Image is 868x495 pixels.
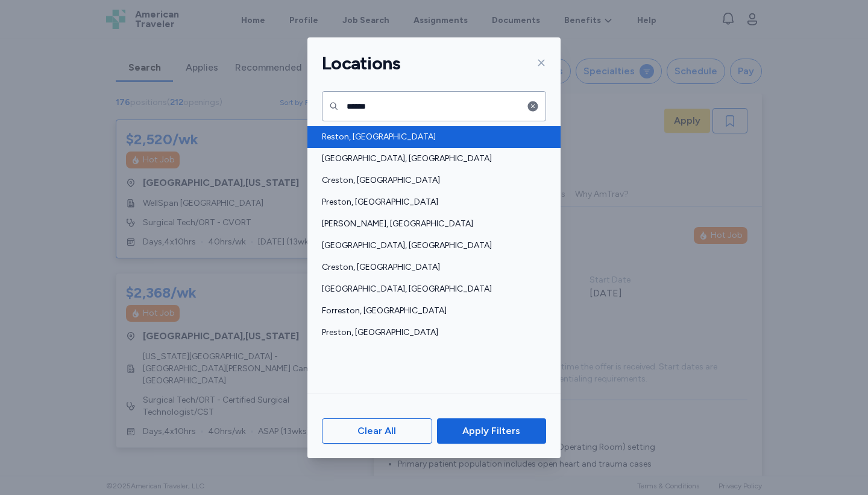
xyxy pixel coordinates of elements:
[357,424,396,438] span: Clear All
[322,327,539,339] span: Preston, [GEOGRAPHIC_DATA]
[322,418,432,444] button: Clear All
[322,283,539,295] span: [GEOGRAPHIC_DATA], [GEOGRAPHIC_DATA]
[322,131,539,143] span: Reston, [GEOGRAPHIC_DATA]
[322,305,539,317] span: Forreston, [GEOGRAPHIC_DATA]
[322,153,539,165] span: [GEOGRAPHIC_DATA], [GEOGRAPHIC_DATA]
[322,174,539,187] span: Creston, [GEOGRAPHIC_DATA]
[322,196,539,208] span: Preston, [GEOGRAPHIC_DATA]
[462,424,520,438] span: Apply Filters
[322,52,400,75] h1: Locations
[322,218,539,230] span: [PERSON_NAME], [GEOGRAPHIC_DATA]
[322,261,539,273] span: Creston, [GEOGRAPHIC_DATA]
[322,240,539,252] span: [GEOGRAPHIC_DATA], [GEOGRAPHIC_DATA]
[437,418,546,444] button: Apply Filters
